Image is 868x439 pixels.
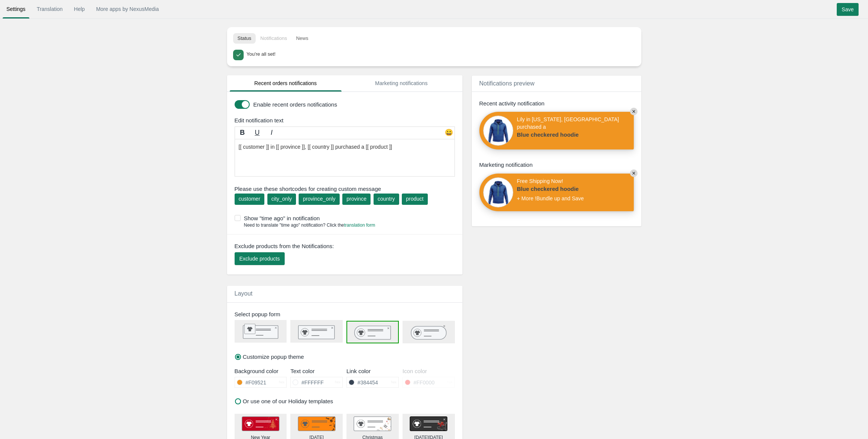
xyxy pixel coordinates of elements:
[479,99,634,107] div: Recent activity notification
[517,185,596,193] a: Blue checkered hoodie
[247,50,633,58] div: You're all set!
[235,252,285,265] button: Exclude products
[235,367,287,375] div: Background color
[235,353,304,361] label: Customize popup theme
[240,129,245,136] b: B
[517,177,596,207] div: Free Shipping Now! + More !Bundle up and Save
[378,195,395,203] div: country
[70,2,88,16] a: Help
[391,380,397,385] span: hex
[271,129,273,136] i: I
[346,195,366,203] div: province
[253,101,453,108] label: Enable recent orders notifications
[303,195,335,203] div: province_only
[354,416,391,431] img: christmas.png
[298,416,336,431] img: halloweeen.png
[345,75,458,91] a: Marketing notifications
[406,195,424,203] div: product
[443,128,455,139] div: 😀
[235,185,455,193] span: Please use these shortcodes for creating custom message
[242,416,279,431] img: new_year.png
[240,256,280,262] span: Exclude products
[33,2,67,16] a: Translation
[344,223,375,228] a: translation form
[92,2,163,16] a: More apps by NexusMedia
[229,310,464,318] div: Select popup form
[517,131,596,139] a: Blue checkered hoodie
[230,75,342,91] a: Recent orders notifications
[290,367,343,375] div: Text color
[235,242,334,250] span: Exclude products from the Notifications:
[235,222,375,229] div: Need to translate "time ago" notification? Click the
[447,380,453,385] span: hex
[235,139,455,177] textarea: [[ customer ]] in [[ province ]], [[ country ]] purchased a [[ product ]]
[837,3,859,16] input: Save
[235,290,253,297] span: Layout
[335,380,340,385] span: hex
[479,161,634,169] div: Marketing notification
[279,380,285,385] span: hex
[483,177,513,207] img: 80x80_sample.jpg
[3,2,29,16] a: Settings
[403,367,455,375] div: Icon color
[233,33,256,44] button: Status
[346,367,399,375] div: Link color
[235,214,459,222] label: Show "time ago" in notification
[255,129,259,136] u: U
[291,33,313,44] button: News
[239,195,261,203] div: customer
[229,116,464,124] div: Edit notification text
[483,116,513,146] img: 80x80_sample.jpg
[235,397,333,405] label: Or use one of our Holiday templates
[272,195,292,203] div: city_only
[410,416,447,431] img: black_friday.png
[517,116,630,146] div: Lily in [US_STATE], [GEOGRAPHIC_DATA] purchased a
[479,80,535,87] span: Notifications preview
